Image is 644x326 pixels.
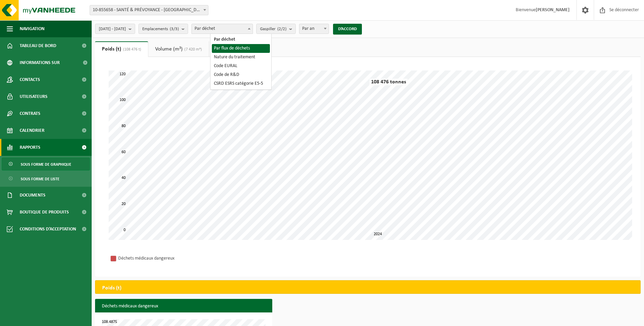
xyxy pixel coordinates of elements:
count: (2/2) [277,27,287,31]
span: Calendrier [20,122,44,139]
h2: Poids (t) [95,281,128,296]
span: Navigation [20,20,44,37]
span: Tableau de bord [20,37,56,54]
span: [DATE] - [DATE] [99,24,126,34]
span: Sous forme de graphique [21,158,71,171]
strong: [PERSON_NAME] [536,7,570,13]
span: Per waste [191,24,253,34]
button: Gaspiller(2/2) [256,24,296,34]
button: [DATE] - [DATE] [95,24,135,34]
span: Per waste [192,24,253,34]
span: Contrats [20,105,40,122]
a: Sous forme de graphique [2,158,90,170]
span: Conditions d’acceptation [20,221,76,238]
span: Informations sur l’entreprise [20,54,78,71]
li: Par déchet [212,35,270,44]
font: Bienvenue [516,7,570,13]
span: Sous forme de liste [21,172,59,185]
span: Utilisateurs [20,88,48,105]
font: Volume (m³) [155,46,202,52]
span: Documents [20,187,45,204]
count: (3/3) [170,27,179,31]
font: Gaspiller [260,27,276,31]
span: Emplacements [142,24,179,34]
h3: Déchets médicaux dangereux [95,299,272,314]
li: Par flux de déchets [212,44,270,53]
button: D’ACCORD [333,24,362,35]
li: CSRD ESRS catégorie E5-5 [212,79,270,88]
span: Per year [299,24,329,34]
a: Sous forme de liste [2,172,90,185]
span: Boutique de produits [20,204,69,221]
button: Emplacements(3/3) [139,24,188,34]
span: Rapports [20,139,40,156]
span: 10-855658 - SANTÉ & PRÉVOYANCE - CLINIQUE SAINT-LUC - BOUGE [90,5,208,15]
li: Nature du traitement [212,53,270,62]
span: (108 476 t) [121,47,141,52]
span: (7 420 m³) [183,47,202,52]
div: Déchets médicaux dangereux [118,254,206,263]
div: 108 476 tonnes [369,79,408,85]
span: 10-855658 - SANTÉ & PRÉVOYANCE - CLINIQUE SAINT-LUC - BOUGE [90,5,208,15]
li: Code de R&D [212,70,270,79]
span: Contacts [20,71,40,88]
li: Code EURAL [212,62,270,70]
font: Poids (t) [102,46,141,52]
